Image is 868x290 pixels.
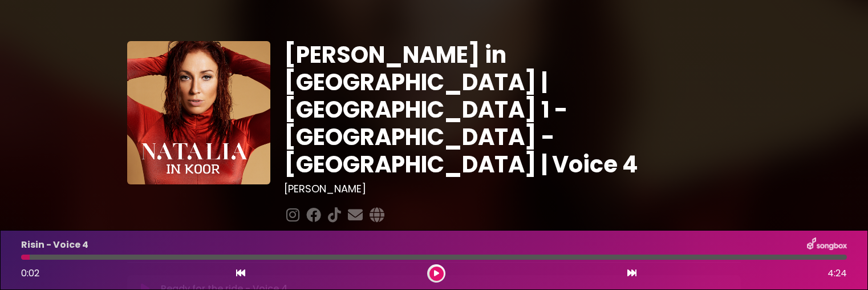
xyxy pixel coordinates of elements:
[21,238,88,252] p: Risin - Voice 4
[127,41,270,184] img: YTVS25JmS9CLUqXqkEhs
[807,237,847,252] img: songbox-logo-white.png
[21,267,39,280] span: 0:02
[284,183,741,195] h3: [PERSON_NAME]
[828,267,847,280] span: 4:24
[284,41,741,178] h1: [PERSON_NAME] in [GEOGRAPHIC_DATA] | [GEOGRAPHIC_DATA] 1 - [GEOGRAPHIC_DATA] - [GEOGRAPHIC_DATA] ...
